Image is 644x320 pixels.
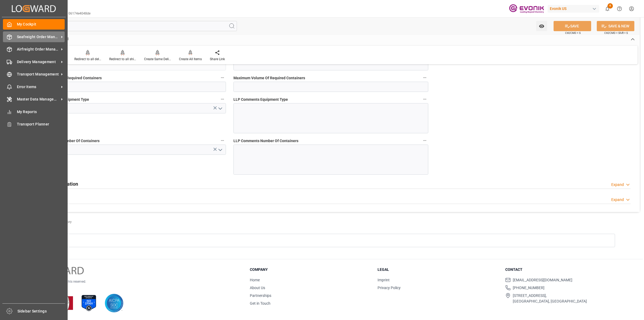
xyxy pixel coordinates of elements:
[17,46,59,52] span: Airfreight Order Management
[17,34,59,40] span: Seafreight Order Management
[554,21,591,31] button: SAVE
[179,57,202,62] div: Create All Items
[250,293,271,298] a: Partnerships
[421,96,428,103] button: LLP Comments Equipment Type
[250,301,270,305] a: Get in Touch
[378,278,390,282] a: Imprint
[548,5,599,13] div: Evonik US
[565,31,581,35] span: Ctrl/CMD + S
[210,57,225,62] div: Share Link
[250,286,265,290] a: About Us
[216,146,224,154] button: open menu
[219,74,226,81] button: Maximum Weight Of Required Containers
[17,109,65,115] span: My Reports
[604,31,628,35] span: Ctrl/CMD + Shift + S
[109,57,136,62] div: Redirect to all shipments
[250,278,260,282] a: Home
[17,21,65,27] span: My Cockpit
[74,57,101,62] div: Redirect to all deliveries
[611,197,624,203] div: Expand
[144,57,171,62] div: Create Same Delivery Date
[513,293,587,304] span: [STREET_ADDRESS], [GEOGRAPHIC_DATA], [GEOGRAPHIC_DATA]
[3,119,65,130] a: Transport Planner
[25,21,237,31] input: Search Fields
[17,71,59,77] span: Transport Management
[421,74,428,81] button: Maximum Volume Of Required Containers
[505,267,626,272] h3: Contact
[548,3,601,14] button: Evonik US
[216,104,224,113] button: open menu
[17,96,59,102] span: Master Data Management
[17,308,65,314] span: Sidebar Settings
[608,3,613,9] span: 6
[601,3,613,15] button: show 6 new notifications
[378,267,499,272] h3: Legal
[613,3,625,15] button: Help Center
[509,4,544,13] img: Evonik-brand-mark-Deep-Purple-RGB.jpeg_1700498283.jpeg
[233,97,288,102] span: LLP Comments Equipment Type
[17,121,65,127] span: Transport Planner
[35,279,236,284] p: © 2025 Logward. All rights reserved.
[611,182,624,188] div: Expand
[421,137,428,144] button: LLP Comments Number Of Containers
[105,294,123,312] img: AICPA SOC
[378,286,401,290] a: Privacy Policy
[79,294,98,312] img: ISO 27001 Certification
[233,138,298,144] span: LLP Comments Number Of Containers
[3,106,65,117] a: My Reports
[3,19,65,30] a: My Cockpit
[250,267,371,272] h3: Company
[35,284,236,289] p: Version 1.1.127
[513,277,572,283] span: [EMAIL_ADDRESS][DOMAIN_NAME]
[17,59,59,65] span: Delivery Management
[219,137,226,144] button: Challenge Status Number Of Containers
[513,285,544,291] span: [PHONE_NUMBER]
[536,21,547,31] button: open menu
[597,21,634,31] button: SAVE & NEW
[17,84,59,90] span: Error Items
[219,96,226,103] button: Challenge Status Equipment Type
[233,75,305,81] span: Maximum Volume Of Required Containers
